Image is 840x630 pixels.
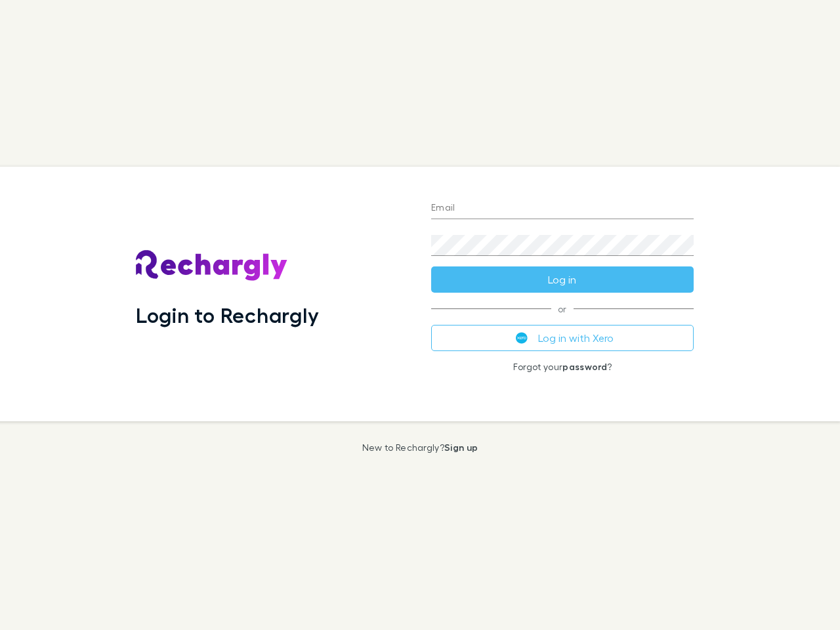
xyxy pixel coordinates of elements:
a: password [562,361,607,372]
span: or [431,308,694,309]
button: Log in [431,266,694,293]
p: Forgot your ? [431,362,694,372]
h1: Login to Rechargly [136,303,319,327]
img: Rechargly's Logo [136,250,288,282]
a: Sign up [444,442,478,453]
img: Xero's logo [516,332,528,344]
p: New to Rechargly? [362,442,478,453]
button: Log in with Xero [431,325,694,351]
